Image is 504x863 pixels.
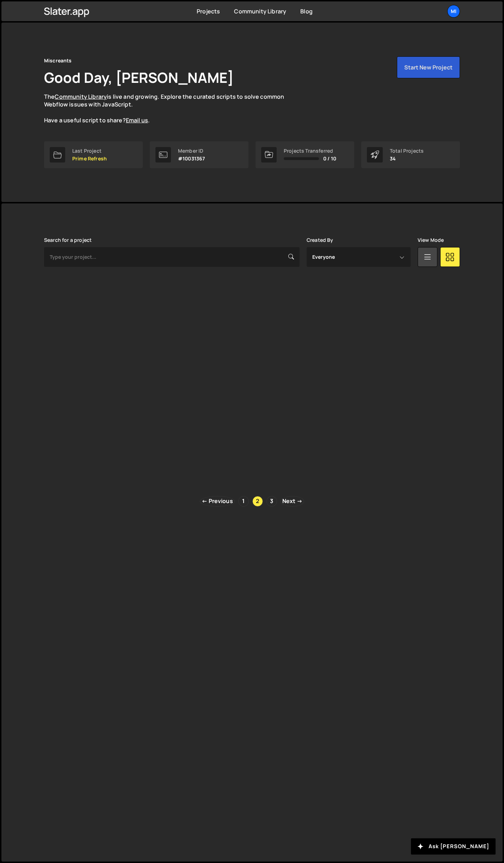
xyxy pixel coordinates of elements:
[390,148,424,154] div: Total Projects
[300,7,313,15] a: Blog
[44,247,300,267] input: Type your project...
[44,237,92,243] label: Search for a project
[178,156,205,161] p: #10031367
[323,156,336,161] span: 0 / 10
[44,56,72,65] div: Miscreants
[200,496,235,507] a: Previous page
[447,5,460,18] a: Mi
[44,141,143,168] a: Last Project Prime Refresh
[284,148,336,154] div: Projects Transferred
[44,496,460,507] div: Pagination
[178,148,205,154] div: Member ID
[72,156,107,161] p: Prime Refresh
[238,496,249,507] a: Page 1
[72,148,107,154] div: Last Project
[44,68,234,87] h1: Good Day, [PERSON_NAME]
[390,156,424,161] p: 34
[234,7,286,15] a: Community Library
[418,237,444,243] label: View Mode
[55,93,107,100] a: Community Library
[126,116,148,124] a: Email us
[44,93,298,124] p: The is live and growing. Explore the curated scripts to solve common Webflow issues with JavaScri...
[266,496,277,507] a: Page 3
[397,56,460,78] button: Start New Project
[197,7,220,15] a: Projects
[411,838,496,855] button: Ask [PERSON_NAME]
[281,496,304,507] a: Next page
[307,237,333,243] label: Created By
